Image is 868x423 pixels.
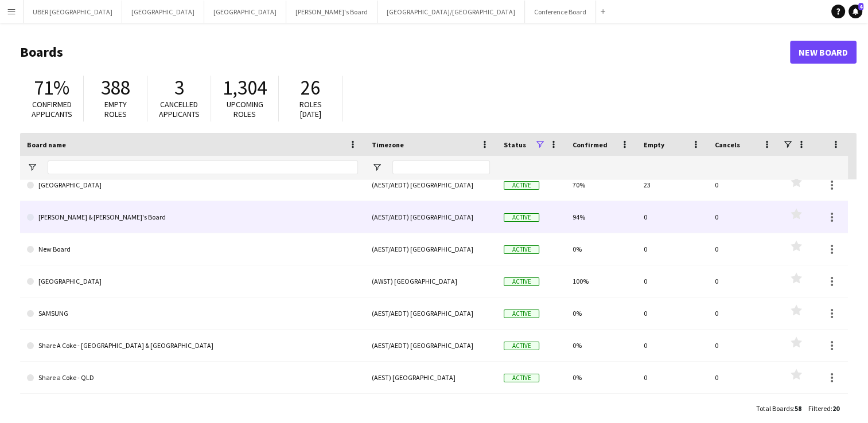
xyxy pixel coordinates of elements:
div: 0% [566,330,637,361]
span: Empty [644,140,664,149]
a: SAMSUNG [27,297,358,330]
a: Share A Coke - [GEOGRAPHIC_DATA] & [GEOGRAPHIC_DATA] [27,330,358,362]
div: (AEST/AEDT) [GEOGRAPHIC_DATA] [365,233,497,265]
input: Board name Filter Input [48,160,358,174]
div: 0 [708,265,779,297]
a: 4 [848,5,862,18]
div: 0 [708,330,779,361]
a: Share a Coke - QLD [27,362,358,394]
div: 0 [708,233,779,265]
span: 58 [795,404,801,413]
a: [GEOGRAPHIC_DATA] [27,265,358,297]
span: 3 [174,75,184,100]
span: Active [504,374,539,382]
input: Timezone Filter Input [392,160,490,174]
span: Confirmed [573,140,608,149]
div: : [756,397,801,420]
div: 0% [566,297,637,329]
div: (AWST) [GEOGRAPHIC_DATA] [365,265,497,297]
div: 0% [566,362,637,393]
span: Active [504,181,539,190]
button: [GEOGRAPHIC_DATA] [204,1,286,23]
a: New Board [790,41,857,64]
button: Open Filter Menu [27,162,37,173]
span: Roles [DATE] [299,99,322,119]
button: Open Filter Menu [372,162,382,173]
div: 0 [708,201,779,233]
div: 0% [566,233,637,265]
div: 0 [637,201,708,233]
span: Cancels [715,140,740,149]
div: 0 [637,362,708,393]
div: (AEST/AEDT) [GEOGRAPHIC_DATA] [365,201,497,233]
span: Filtered [808,404,831,413]
div: 70% [566,169,637,201]
span: 71% [34,75,69,100]
span: Timezone [372,140,404,149]
div: 0 [708,362,779,393]
span: Confirmed applicants [32,99,72,119]
a: [PERSON_NAME] & [PERSON_NAME]'s Board [27,201,358,233]
div: 0 [637,297,708,329]
button: [GEOGRAPHIC_DATA]/[GEOGRAPHIC_DATA] [377,1,525,23]
span: Board name [27,140,66,149]
div: 0 [708,297,779,329]
span: 4 [858,3,863,10]
span: Active [504,310,539,318]
button: Conference Board [525,1,596,23]
span: Cancelled applicants [159,99,200,119]
span: 1,304 [223,75,267,100]
button: [PERSON_NAME]'s Board [286,1,377,23]
div: 94% [566,201,637,233]
span: Active [504,245,539,254]
span: 20 [832,404,839,413]
span: Upcoming roles [227,99,263,119]
div: 0 [637,265,708,297]
div: : [808,397,839,420]
a: New Board [27,233,358,265]
span: Active [504,342,539,350]
span: 388 [101,75,130,100]
span: Empty roles [104,99,127,119]
div: (AEST/AEDT) [GEOGRAPHIC_DATA] [365,297,497,329]
div: (AEST/AEDT) [GEOGRAPHIC_DATA] [365,169,497,201]
div: 0 [637,233,708,265]
div: (AEST) [GEOGRAPHIC_DATA] [365,362,497,393]
div: 0 [708,169,779,201]
button: UBER [GEOGRAPHIC_DATA] [24,1,122,23]
span: Total Boards [756,404,793,413]
span: Active [504,277,539,286]
a: [GEOGRAPHIC_DATA] [27,169,358,201]
div: 23 [637,169,708,201]
span: 26 [301,75,320,100]
div: (AEST/AEDT) [GEOGRAPHIC_DATA] [365,330,497,361]
span: Active [504,213,539,222]
div: 100% [566,265,637,297]
h1: Boards [20,44,790,61]
span: Status [504,140,526,149]
div: 0 [637,330,708,361]
button: [GEOGRAPHIC_DATA] [122,1,204,23]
